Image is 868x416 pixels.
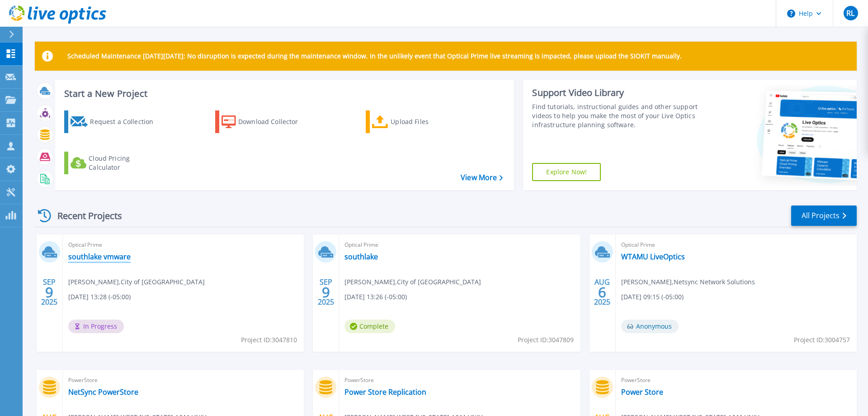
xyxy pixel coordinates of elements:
a: All Projects [791,206,857,226]
div: Download Collector [238,113,311,131]
span: [DATE] 13:28 (-05:00) [68,292,131,302]
span: In Progress [68,320,124,333]
span: 9 [322,288,330,296]
span: Anonymous [621,320,679,333]
a: Download Collector [215,110,316,133]
div: AUG 2025 [594,276,611,309]
span: Complete [344,320,395,333]
span: RL [846,10,854,17]
span: Optical Prime [344,240,575,250]
span: 6 [598,288,606,296]
span: Project ID: 3047809 [518,335,574,345]
span: [PERSON_NAME] , City of [GEOGRAPHIC_DATA] [68,277,205,287]
a: Upload Files [366,110,467,133]
span: 9 [45,288,53,296]
span: Optical Prime [68,240,298,250]
span: Project ID: 3047810 [241,335,297,345]
span: [DATE] 13:26 (-05:00) [344,292,407,302]
div: SEP 2025 [317,276,335,309]
span: PowerStore [344,375,575,385]
div: Request a Collection [90,113,162,131]
a: Request a Collection [64,110,165,133]
span: [PERSON_NAME] , City of [GEOGRAPHIC_DATA] [344,277,481,287]
a: southlake vmware [68,252,131,261]
div: Cloud Pricing Calculator [89,154,161,172]
a: Power Store [621,387,663,397]
div: Find tutorials, instructional guides and other support videos to help you make the most of your L... [532,102,702,129]
a: View More [461,173,503,182]
a: NetSync PowerStore [68,387,138,397]
a: Power Store Replication [344,387,426,397]
div: SEP 2025 [41,276,58,309]
span: Project ID: 3004757 [794,335,850,345]
a: southlake [344,252,378,261]
a: Explore Now! [532,163,601,181]
a: WTAMU LiveOptics [621,252,685,261]
span: [DATE] 09:15 (-05:00) [621,292,684,302]
div: Upload Files [391,113,463,131]
div: Recent Projects [35,205,134,227]
span: PowerStore [68,375,298,385]
h3: Start a New Project [64,89,503,99]
p: Scheduled Maintenance [DATE][DATE]: No disruption is expected during the maintenance window. In t... [67,53,682,60]
span: [PERSON_NAME] , Netsync Network Solutions [621,277,755,287]
span: PowerStore [621,375,851,385]
span: Optical Prime [621,240,851,250]
div: Support Video Library [532,87,702,99]
a: Cloud Pricing Calculator [64,152,165,174]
